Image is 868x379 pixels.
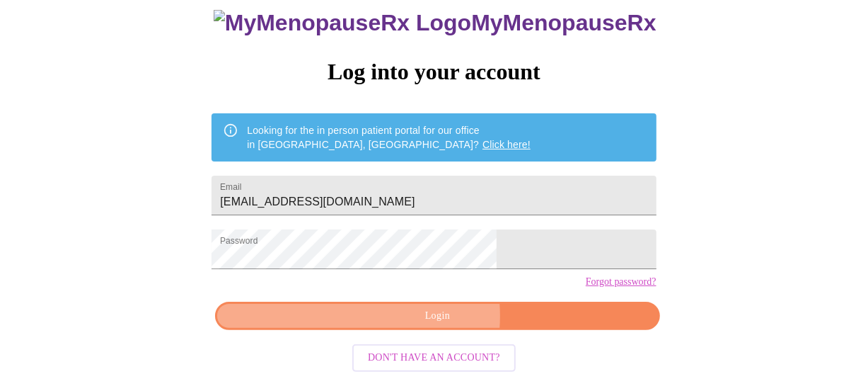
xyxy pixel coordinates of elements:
[482,139,531,150] a: Click here!
[352,344,516,372] button: Don't have an account?
[247,118,531,157] div: Looking for the in person patient portal for our office in [GEOGRAPHIC_DATA], [GEOGRAPHIC_DATA]?
[586,276,656,288] a: Forgot password?
[349,351,519,363] a: Don't have an account?
[214,10,656,36] h3: MyMenopauseRx
[368,349,500,367] span: Don't have an account?
[215,302,659,331] button: Login
[231,307,643,325] span: Login
[212,59,656,85] h3: Log into your account
[214,10,471,36] img: MyMenopauseRx Logo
